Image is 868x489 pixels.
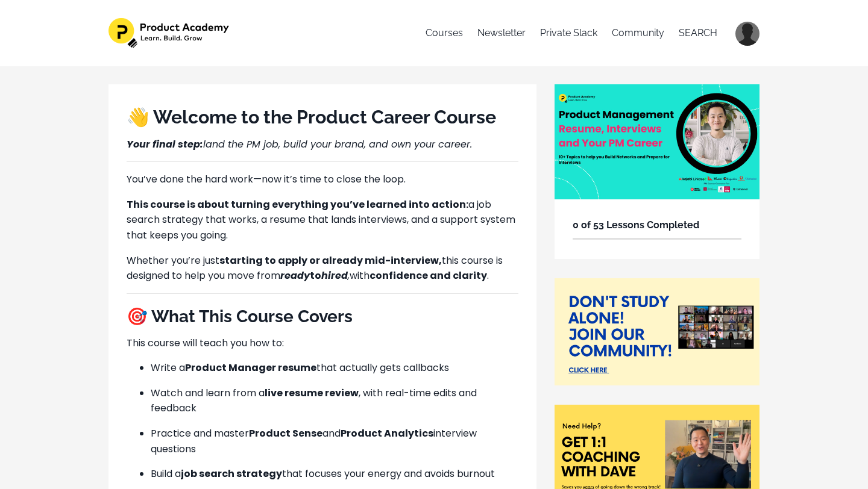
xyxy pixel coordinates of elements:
[679,18,717,48] a: SEARCH
[280,269,310,282] i: ready
[573,217,741,233] h6: 0 of 53 Lessons Completed
[127,335,518,351] p: This course will teach you how to:
[280,269,321,282] strong: to
[151,385,518,416] p: Watch and learn from a , with real-time edits and feedback
[249,426,322,440] b: Product Sense
[219,254,442,267] strong: starting to apply or already mid-interview,
[127,198,468,211] strong: This course is about turning everything you’ve learned into action:
[127,137,203,151] strong: Your final step:
[127,197,518,243] p: a job search strategy that works, a resume that lands interviews, and a support system that keeps...
[555,278,759,385] img: e01f63b-1a4d-d278-a78-6aa1477cac13_join_our_community.png
[265,386,359,400] b: live resume review
[127,172,518,187] p: You’ve done the hard work—now it’s time to close the loop.
[555,84,759,199] img: 47fc86-8f11-752b-55fd-4f2db13bab1f_13.png
[108,18,231,48] img: 27ec826-c42b-1fdd-471c-6c78b547101_582dc3fb-c1b0-4259-95ab-5487f20d86c3.png
[151,466,518,482] p: Build a that focuses your energy and avoids burnout
[477,18,526,48] a: Newsletter
[185,361,316,375] b: Product Manager resume
[127,137,472,151] i: land the PM job, build your brand, and own your career.
[127,307,353,326] b: 🎯 What This Course Covers
[151,426,518,456] p: Practice and master and interview questions
[181,467,282,481] b: job search strategy
[426,18,463,48] a: Courses
[321,269,350,282] i: ,
[370,269,487,282] strong: confidence and clarity
[735,22,759,46] img: 84ec73885146f4192b1a17cc33ca0aae
[612,18,664,48] a: Community
[151,360,518,376] p: Write a that actually gets callbacks
[127,253,518,284] p: Whether you’re just this course is designed to help you move from with .
[341,426,433,440] b: Product Analytics
[540,18,597,48] a: Private Slack
[321,269,348,282] strong: hired
[127,106,496,128] b: 👋 Welcome to the Product Career Course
